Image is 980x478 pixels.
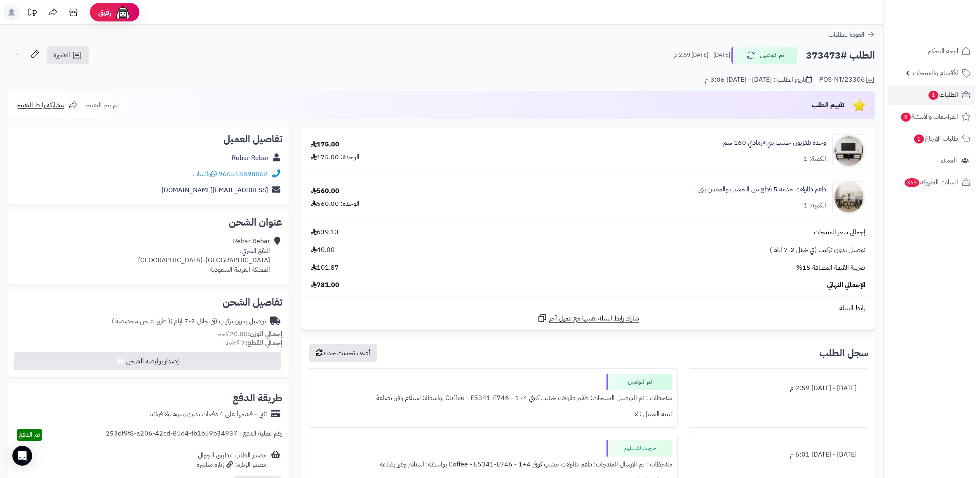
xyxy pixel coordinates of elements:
[804,201,826,210] div: الكمية: 1
[313,406,672,422] div: تنبيه العميل : لا
[814,228,865,237] span: إجمالي سعر المنتجات
[16,100,78,110] a: مشاركة رابط التقييم
[606,440,672,457] div: خرجت للتسليم
[309,344,377,362] button: أضف تحديث جديد
[47,46,89,64] a: الفاتورة
[313,390,672,406] div: ملاحظات : تم التوصيل المنتجات: طقم طاولات خشب كوفي 4+1 - Coffee - E5341-E746 بواسطة: استلام وفرز ...
[796,263,865,273] span: ضريبة القيمة المضافة 15%
[888,172,975,192] a: السلات المتروكة363
[698,185,826,194] a: طقم طاولات خدمة 5 قطع من الخشب والمعدن بني
[19,430,40,440] span: تم الدفع
[115,4,131,21] img: ai-face.png
[828,30,865,40] span: العودة للطلبات
[16,100,64,110] span: مشاركة رابط التقييم
[217,329,282,339] small: 20.00 كجم
[812,100,844,110] span: تقييم الطلب
[705,75,812,85] div: تاريخ الطلب : [DATE] - [DATE] 3:06 م
[833,181,865,214] img: 1756635811-1-90x90.jpg
[85,100,119,110] span: لم يتم التقييم
[913,67,958,79] span: الأقسام والمنتجات
[914,134,924,144] span: 1
[311,245,335,255] span: 40.00
[248,329,282,339] strong: إجمالي الوزن:
[197,460,267,470] div: مصدر الزيارة: زيارة مباشرة
[770,245,865,255] span: توصيل بدون تركيب (في خلال 2-7 ايام )
[900,112,911,122] span: 9
[311,153,360,162] div: الوحدة: 175.00
[22,4,42,23] a: تحديثات المنصة
[674,51,730,59] small: [DATE] - [DATE] 2:59 م
[197,451,267,470] div: مصدر الطلب :تطبيق الجوال
[106,429,282,441] div: رقم عملية الدفع : 253df9f8-a206-42cd-85d4-fb1b59b34937
[888,107,975,127] a: المراجعات والأسئلة9
[549,314,639,323] span: شارك رابط السلة نفسها مع عميل آخر
[928,90,938,100] span: 1
[138,237,270,274] div: Rebar Rebar النقع الشرقي، [GEOGRAPHIC_DATA]، [GEOGRAPHIC_DATA] المملكة العربية السعودية
[928,89,958,101] span: الطلبات
[941,155,957,166] span: العملاء
[15,297,282,307] h2: تفاصيل الشحن
[112,317,266,326] div: توصيل بدون تركيب (في خلال 2-7 ايام )
[15,217,282,227] h2: عنوان الشحن
[606,374,672,390] div: تم التوصيل
[226,338,282,348] small: 2 قطعة
[311,228,339,237] span: 639.13
[833,134,865,167] img: 1750492481-220601011451-90x90.jpg
[311,140,339,149] div: 175.00
[913,133,958,144] span: طلبات الإرجاع
[313,457,672,473] div: ملاحظات : تم الإرسال المنتجات: طقم طاولات خشب كوفي 4+1 - Coffee - E5341-E746 بواسطة: استلام وفرز ...
[694,447,863,463] div: [DATE] - [DATE] 6:01 م
[150,410,267,419] div: تابي - قسّمها على 4 دفعات بدون رسوم ولا فوائد
[804,154,826,164] div: الكمية: 1
[806,47,875,64] h2: الطلب #373473
[12,446,32,466] div: Open Intercom Messenger
[888,129,975,148] a: طلبات الإرجاع1
[731,47,797,64] button: تم التوصيل
[694,380,863,396] div: [DATE] - [DATE] 2:59 م
[819,75,875,85] div: POS-NT/23306
[537,313,639,323] a: شارك رابط السلة نفسها مع عميل آخر
[53,50,70,60] span: الفاتورة
[828,30,875,40] a: العودة للطلبات
[924,16,972,34] img: logo-2.png
[904,177,958,188] span: السلات المتروكة
[888,151,975,170] a: العملاء
[193,169,217,179] a: واتساب
[311,263,339,273] span: 101.87
[311,186,339,196] div: 560.00
[219,169,268,179] a: 966568890068
[819,348,868,358] h3: سجل الطلب
[311,280,339,290] span: 781.00
[827,280,865,290] span: الإجمالي النهائي
[232,153,269,163] a: Rebar Rebar
[888,85,975,105] a: الطلبات1
[888,41,975,61] a: لوحة التحكم
[162,185,268,195] a: [EMAIL_ADDRESS][DOMAIN_NAME]
[900,111,958,122] span: المراجعات والأسئلة
[98,7,111,17] span: رفيق
[311,199,360,209] div: الوحدة: 560.00
[904,178,920,187] span: 363
[15,134,282,144] h2: تفاصيل العميل
[723,138,826,148] a: وحدة تلفزيون خشب بني×رمادي 160 سم
[928,45,958,57] span: لوحة التحكم
[245,338,282,348] strong: إجمالي القطع:
[14,352,281,370] button: إصدار بوليصة الشحن
[112,316,170,326] span: ( طرق شحن مخصصة )
[305,304,872,313] div: رابط السلة
[233,393,282,403] h2: طريقة الدفع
